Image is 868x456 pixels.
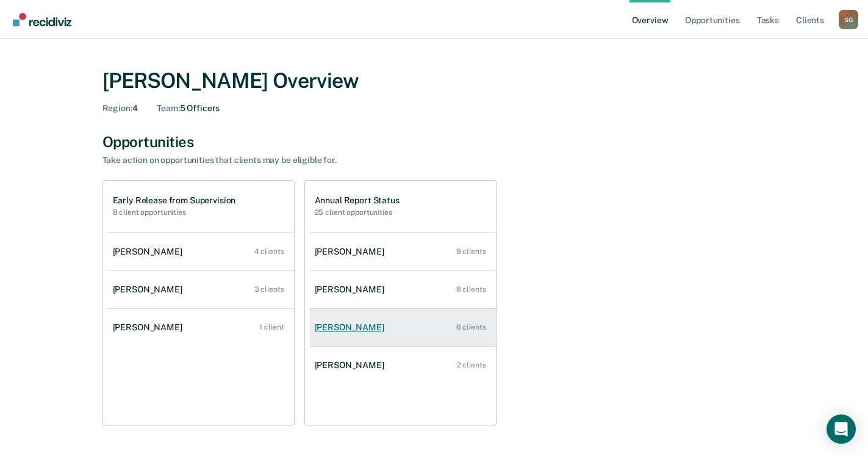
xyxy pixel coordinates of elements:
div: [PERSON_NAME] [113,322,187,333]
div: [PERSON_NAME] [315,284,389,295]
div: 9 clients [456,247,486,256]
a: [PERSON_NAME] 3 clients [108,272,294,307]
a: [PERSON_NAME] 2 clients [310,348,496,383]
h1: Annual Report Status [315,195,400,206]
a: [PERSON_NAME] 6 clients [310,310,496,345]
h2: 8 client opportunities [113,208,236,217]
a: [PERSON_NAME] 4 clients [108,234,294,269]
div: 6 clients [456,323,486,331]
div: [PERSON_NAME] [315,322,389,333]
button: Profile dropdown button [839,10,858,29]
a: [PERSON_NAME] 1 client [108,310,294,345]
h2: 25 client opportunities [315,208,400,217]
div: [PERSON_NAME] [113,284,187,295]
div: [PERSON_NAME] [315,360,389,371]
div: S G [839,10,858,29]
div: 4 [102,103,138,114]
a: [PERSON_NAME] 8 clients [310,272,496,307]
div: [PERSON_NAME] Overview [102,68,766,93]
div: [PERSON_NAME] [113,247,187,257]
a: [PERSON_NAME] 9 clients [310,234,496,269]
div: 2 clients [457,361,486,369]
span: Team : [157,103,179,113]
div: 8 clients [456,285,486,294]
div: 3 clients [254,285,284,294]
div: [PERSON_NAME] [315,247,389,257]
div: Open Intercom Messenger [827,414,856,444]
span: Region : [102,103,132,113]
div: 1 client [259,323,284,331]
h1: Early Release from Supervision [113,195,236,206]
img: Recidiviz [13,13,71,26]
div: 5 Officers [157,103,220,114]
div: Opportunities [102,133,766,151]
div: 4 clients [254,247,284,256]
div: Take action on opportunities that clients may be eligible for. [102,155,529,165]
